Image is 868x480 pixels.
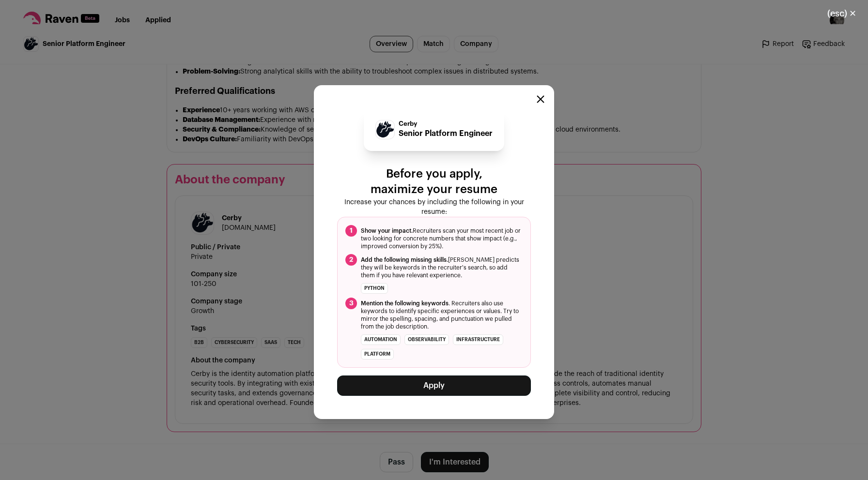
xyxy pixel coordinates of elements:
[337,166,531,197] p: Before you apply, maximize your resume
[453,334,503,345] li: infrastructure
[345,225,357,237] span: 1
[816,3,868,24] button: Close modal
[361,283,388,294] li: Python
[537,95,544,103] button: Close modal
[376,120,394,139] img: 1c52b4a5b09674e64a04e39f02ef6f7b72e596941c68d37144684350065cd016.png
[361,228,413,234] span: Show your impact.
[361,300,449,306] span: Mention the following keywords
[345,254,357,266] span: 2
[361,257,448,263] span: Add the following missing skills.
[361,300,523,330] span: . Recruiters also use keywords to identify specific experiences or values. Try to mirror the spel...
[399,120,493,128] p: Cerby
[337,197,531,217] p: Increase your chances by including the following in your resume:
[361,334,401,345] li: automation
[361,256,523,279] span: [PERSON_NAME] predicts they will be keywords in the recruiter's search, so add them if you have r...
[361,227,523,250] span: Recruiters scan your most recent job or two looking for concrete numbers that show impact (e.g., ...
[404,334,449,345] li: observability
[345,298,357,309] span: 3
[399,128,493,139] p: Senior Platform Engineer
[361,349,394,360] li: platform
[337,375,531,396] button: Apply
